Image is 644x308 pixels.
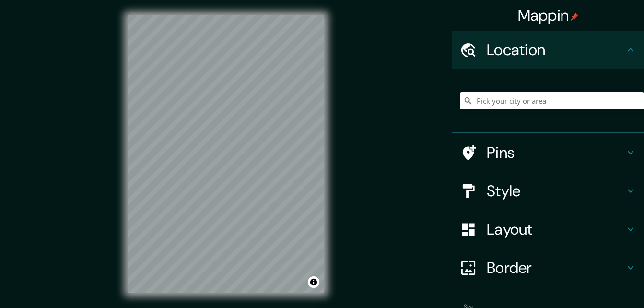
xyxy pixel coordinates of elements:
[518,6,579,25] h4: Mappin
[128,15,324,293] canvas: Map
[487,40,625,59] h4: Location
[460,92,644,109] input: Pick your city or area
[487,258,625,277] h4: Border
[452,249,644,287] div: Border
[487,181,625,201] h4: Style
[452,133,644,172] div: Pins
[571,13,578,21] img: pin-icon.png
[559,271,633,297] iframe: Help widget launcher
[487,143,625,162] h4: Pins
[452,31,644,69] div: Location
[452,172,644,210] div: Style
[308,276,319,288] button: Toggle attribution
[452,210,644,249] div: Layout
[487,220,625,239] h4: Layout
